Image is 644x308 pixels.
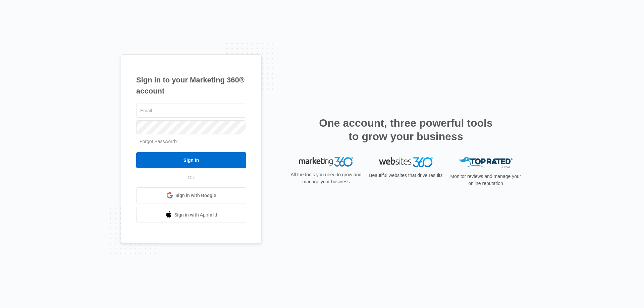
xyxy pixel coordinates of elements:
[174,211,217,219] span: Sign in with Apple Id
[317,116,495,143] h2: One account, three powerful tools to grow your business
[136,152,246,168] input: Sign In
[368,172,443,179] p: Beautiful websites that drive results
[136,104,246,118] input: Email
[140,139,178,144] a: Forgot Password?
[136,207,246,223] a: Sign in with Apple Id
[299,157,353,167] img: Marketing 360
[175,192,216,199] span: Sign in with Google
[136,187,246,203] a: Sign in with Google
[288,171,364,185] p: All the tools you need to grow and manage your business
[136,74,246,97] h1: Sign in to your Marketing 360® account
[459,157,513,168] img: Top Rated Local
[183,174,200,181] span: OR
[448,173,523,187] p: Monitor reviews and manage your online reputation
[379,157,433,167] img: Websites 360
